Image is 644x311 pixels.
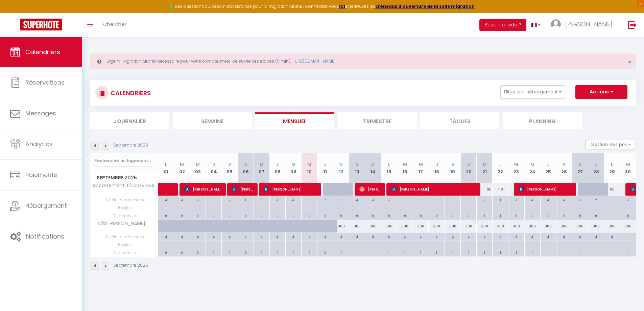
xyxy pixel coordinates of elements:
div: 1 [604,249,620,256]
div: 4 [493,233,508,240]
div: 4 [461,233,476,240]
div: 0 [222,249,237,256]
div: 0 [317,212,333,219]
th: 24 [524,153,540,183]
th: 13 [349,153,365,183]
div: 3 [461,196,476,203]
span: Appartement T2 cosy avec balcon à 1 min de l'océan [92,183,159,188]
abbr: S [578,161,581,168]
th: 20 [461,153,477,183]
div: 0 [525,212,540,219]
th: 26 [556,153,572,183]
div: 1 [477,212,492,219]
div: 0 [174,212,190,219]
th: 04 [206,153,222,183]
th: 16 [397,153,413,183]
span: × [628,58,631,66]
div: 4 [541,233,556,240]
div: 1 [556,249,572,256]
div: 3 [158,196,174,203]
abbr: D [483,161,486,168]
th: 28 [588,153,604,183]
div: 1 [381,249,397,256]
span: Disponibilité [91,249,158,257]
span: Analytics [25,140,53,148]
abbr: M [403,161,407,168]
th: 05 [222,153,238,183]
span: Réservations [25,78,65,87]
abbr: S [244,161,247,168]
div: 1 [238,196,254,203]
div: 4 [174,233,190,240]
li: Planning [503,112,582,129]
div: 0 [254,212,269,219]
div: 300 [365,220,381,232]
div: 4 [158,233,174,240]
div: 0 [206,249,221,256]
abbr: L [499,161,501,168]
span: [PERSON_NAME] [264,183,317,196]
div: 1 [541,249,556,256]
div: 0 [238,249,254,256]
div: Urgent : Migration Airbnb nécessaire pour votre compte, merci de suivre ces étapes (5 min) - [90,53,636,69]
div: 1 [493,212,508,219]
abbr: J [547,161,550,168]
li: Mensuel [255,112,334,129]
th: 21 [477,153,493,183]
div: 4 [349,233,365,240]
a: créneaux d'ouverture de la salle migration [375,3,475,9]
div: 4 [572,233,588,240]
abbr: M [626,161,630,168]
div: 300 [524,220,540,232]
abbr: S [467,161,470,168]
div: 0 [302,249,317,256]
abbr: D [260,161,263,168]
div: 0 [222,212,237,219]
div: 300 [604,220,620,232]
div: 1 [429,249,445,256]
div: 300 [333,220,349,232]
div: 4 [270,233,285,240]
div: 2 [222,196,237,203]
abbr: V [563,161,566,168]
div: 3 [206,196,221,203]
div: 3 [525,196,540,203]
div: 0 [286,212,301,219]
button: Gestion des prix [586,139,636,149]
h3: CALENDRIERS [109,85,151,101]
span: Nb Nuits minimum [91,233,158,241]
div: 1 [397,249,413,256]
button: Filtrer par hébergement [500,85,565,99]
div: 4 [381,233,397,240]
div: 4 [445,233,460,240]
div: 0 [541,212,556,219]
div: 4 [238,233,254,240]
abbr: J [324,161,327,168]
div: 4 [286,233,301,240]
div: 0 [238,212,254,219]
div: 4 [302,233,317,240]
div: 4 [333,233,349,240]
span: Villa [PERSON_NAME] [92,220,147,227]
div: 0 [270,249,285,256]
li: Trimestre [338,112,417,129]
button: Actions [575,85,627,99]
th: 11 [317,153,333,183]
div: 0 [381,212,397,219]
div: 1 [525,249,540,256]
div: 1 [413,249,429,256]
div: 4 [588,233,604,240]
th: 17 [413,153,429,183]
th: 08 [269,153,285,183]
div: 300 [461,220,477,232]
div: 1 [493,196,508,203]
button: Besoin d'aide ? [479,19,526,31]
span: Règles [91,241,158,248]
abbr: M [419,161,423,168]
div: 0 [190,249,206,256]
li: Semaine [173,112,252,129]
div: 0 [302,212,317,219]
div: 300 [493,220,508,232]
div: 0 [174,249,190,256]
div: 300 [349,220,365,232]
